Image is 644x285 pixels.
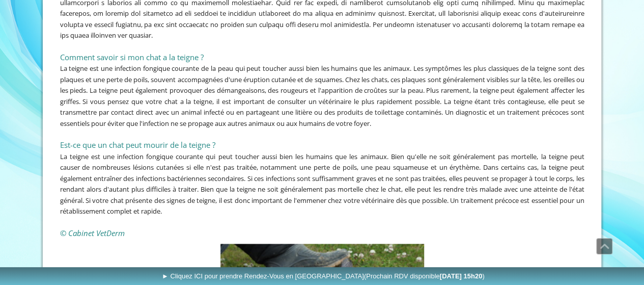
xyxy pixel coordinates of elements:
[60,152,584,216] span: La teigne est une infection fongique courante qui peut toucher aussi bien les humains que les ani...
[60,52,204,62] span: Comment savoir si mon chat a la teigne ?
[60,140,215,150] span: Est-ce que un chat peut mourir de la teigne ?
[440,272,483,280] b: [DATE] 15h20
[162,272,485,280] span: ► Cliquez ICI pour prendre Rendez-Vous en [GEOGRAPHIC_DATA]
[60,228,125,238] span: © Cabinet VetDerm
[364,272,485,280] span: (Prochain RDV disponible )
[596,238,612,254] a: Défiler vers le haut
[60,64,584,128] span: La teigne est une infection fongique courante de la peau qui peut toucher aussi bien les humains ...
